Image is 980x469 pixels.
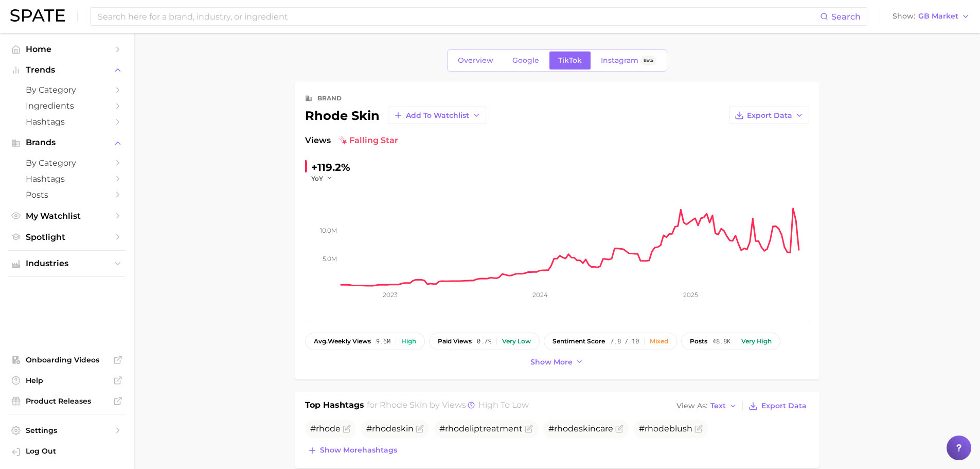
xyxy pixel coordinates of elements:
[477,338,491,345] span: 0.7%
[26,259,108,268] span: Industries
[366,424,414,433] span: #
[397,424,414,433] span: skin
[8,443,126,461] a: Log out. Currently logged in with e-mail jenna.rody@group-ibg.com.
[8,98,126,114] a: Ingredients
[388,107,486,124] button: Add to Watchlist
[528,355,586,369] button: Show more
[544,333,677,350] button: sentiment score7.8 / 10Mixed
[8,171,126,187] a: Hashtags
[504,51,548,70] a: Google
[449,51,502,70] a: Overview
[314,338,371,345] span: weekly views
[310,424,341,433] span: #
[406,111,469,120] span: Add to Watchlist
[8,41,126,57] a: Home
[8,229,126,245] a: Spotlight
[314,337,328,345] abbr: average
[674,399,740,413] button: View AsText
[918,13,958,19] span: GB Market
[525,425,533,433] button: Flag as miscategorized or irrelevant
[558,56,582,65] span: TikTok
[690,338,707,345] span: posts
[26,117,108,127] span: Hashtags
[681,333,780,350] button: posts48.8kVery high
[683,291,698,299] tspan: 2025
[741,338,772,345] div: Very high
[401,338,416,345] div: High
[712,338,730,345] span: 48.8k
[644,56,653,65] span: Beta
[26,138,108,147] span: Brands
[438,338,472,345] span: paid views
[26,426,108,435] span: Settings
[8,393,126,409] a: Product Releases
[8,373,126,388] a: Help
[8,208,126,224] a: My Watchlist
[502,338,531,345] div: Very low
[579,424,596,433] span: skin
[549,51,591,70] a: TikTok
[343,425,351,433] button: Flag as miscategorized or irrelevant
[8,135,126,150] button: Brands
[478,400,529,410] span: high to low
[26,446,117,456] span: Log Out
[532,291,548,299] tspan: 2024
[458,56,493,65] span: Overview
[8,423,126,438] a: Settings
[26,101,108,111] span: Ingredients
[761,402,807,410] span: Export Data
[311,159,350,176] div: +119.2%
[710,403,726,409] span: Text
[8,256,126,271] button: Industries
[26,211,108,221] span: My Watchlist
[512,56,539,65] span: Google
[311,174,333,183] button: YoY
[694,425,703,433] button: Flag as miscategorized or irrelevant
[97,8,820,25] input: Search here for a brand, industry, or ingredient
[610,338,639,345] span: 7.8 / 10
[26,396,108,406] span: Product Releases
[8,62,126,78] button: Trends
[747,111,792,120] span: Export Data
[305,107,486,124] div: rhode skin
[8,155,126,171] a: by Category
[320,227,337,234] tspan: 10.0m
[554,424,579,433] span: rhode
[311,174,323,183] span: YoY
[601,56,638,65] span: Instagram
[305,333,425,350] button: avg.weekly views9.6mHigh
[429,333,540,350] button: paid views0.7%Very low
[8,352,126,368] a: Onboarding Videos
[305,134,331,147] span: Views
[548,424,613,433] span: # care
[729,107,809,124] button: Export Data
[372,424,397,433] span: rhode
[831,12,861,22] span: Search
[8,114,126,130] a: Hashtags
[367,399,529,413] h2: for by Views
[316,424,341,433] span: rhode
[26,355,108,364] span: Onboarding Videos
[439,424,523,433] span: # liptreatment
[445,424,470,433] span: rhode
[376,338,390,345] span: 9.6m
[530,358,573,367] span: Show more
[615,425,623,433] button: Flag as miscategorized or irrelevant
[26,174,108,184] span: Hashtags
[10,9,65,22] img: SPATE
[645,424,669,433] span: rhode
[305,399,364,413] h1: Top Hashtags
[26,65,108,75] span: Trends
[339,136,347,145] img: falling star
[26,158,108,168] span: by Category
[26,190,108,200] span: Posts
[890,10,972,23] button: ShowGB Market
[553,338,605,345] span: sentiment score
[382,291,397,299] tspan: 2023
[317,92,342,105] div: brand
[676,403,707,409] span: View As
[746,399,809,413] button: Export Data
[650,338,668,345] div: Mixed
[893,13,915,19] span: Show
[26,44,108,54] span: Home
